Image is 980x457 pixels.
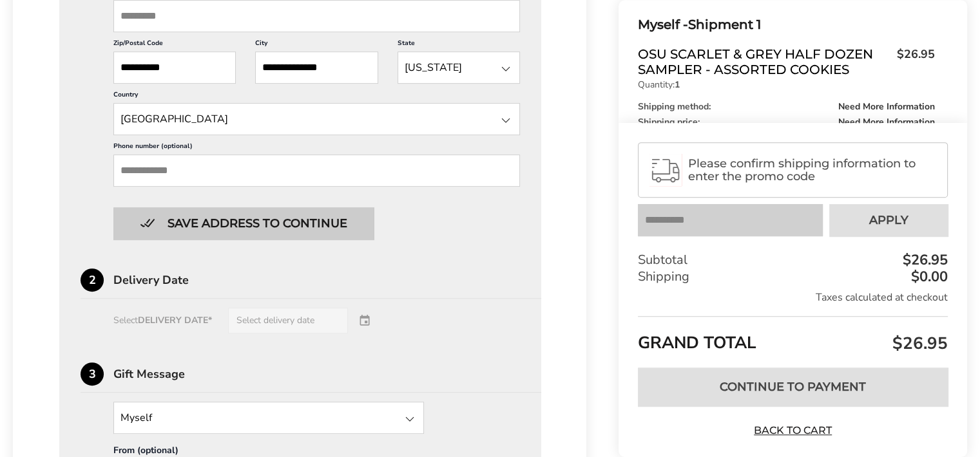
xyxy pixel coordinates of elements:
div: Shipping [638,268,948,285]
div: 3 [81,362,104,386]
label: City [255,39,378,51]
span: Please confirm shipping information to enter the promo code [688,157,936,183]
p: Quantity: [638,80,935,89]
div: Subtotal [638,252,948,268]
input: ZIP [113,51,236,84]
div: 2 [81,268,104,292]
label: State [398,39,520,51]
div: Delivery Date [113,274,541,286]
div: $26.95 [899,253,948,267]
span: Need More Information [838,102,935,111]
div: Shipping method: [638,102,935,111]
span: Myself - [638,17,688,32]
button: Button save address [113,207,374,239]
button: Apply [829,204,948,236]
div: Shipping price: [638,118,935,127]
div: GRAND TOTAL [638,316,948,358]
input: State [113,103,520,135]
label: Phone number (optional) [113,142,520,154]
div: Taxes calculated at checkout [638,290,948,304]
div: $0.00 [908,270,948,284]
button: Continue to Payment [638,368,948,406]
span: OSU Scarlet & Grey Half Dozen Sampler - Assorted Cookies [638,46,890,77]
label: Country [113,90,520,103]
span: $26.95 [889,332,948,355]
div: Gift Message [113,368,541,380]
a: OSU Scarlet & Grey Half Dozen Sampler - Assorted Cookies$26.95 [638,46,935,77]
input: State [398,51,520,84]
input: City [255,51,378,84]
label: Zip/Postal Code [113,39,236,51]
a: Back to Cart [748,424,838,438]
span: $26.95 [890,46,935,74]
input: State [113,402,424,434]
span: Apply [869,214,908,226]
div: Shipment 1 [638,14,935,35]
span: Need More Information [838,118,935,127]
strong: 1 [675,79,680,91]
